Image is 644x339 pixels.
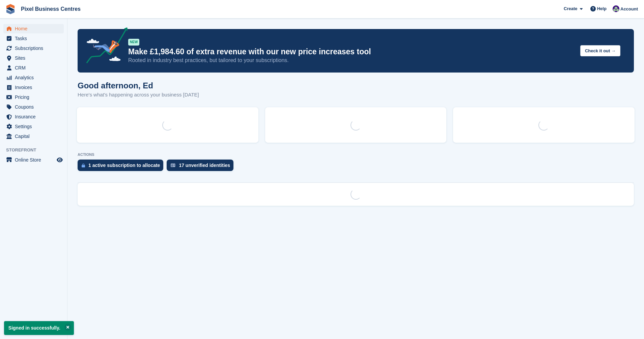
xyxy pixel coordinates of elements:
span: CRM [15,63,55,73]
span: Coupons [15,102,55,112]
span: Online Store [15,155,55,165]
span: Subscriptions [15,44,55,53]
a: menu [3,122,64,131]
h1: Good afternoon, Ed [78,81,199,90]
a: 1 active subscription to allocate [78,160,167,174]
a: menu [3,102,64,112]
a: menu [3,73,64,82]
a: menu [3,92,64,102]
p: Signed in successfully. [4,321,74,335]
span: Settings [15,122,55,131]
p: ACTIONS [78,152,634,157]
p: Rooted in industry best practices, but tailored to your subscriptions. [128,57,575,64]
img: Ed Simpson [613,5,619,12]
div: 1 active subscription to allocate [88,163,160,168]
a: 17 unverified identities [167,160,237,174]
span: Account [620,6,638,12]
img: active_subscription_to_allocate_icon-d502201f5373d7db506a760aba3b589e785aa758c864c3986d89f69b8ff3... [82,163,85,168]
span: Invoices [15,83,55,92]
p: Make £1,984.60 of extra revenue with our new price increases tool [128,47,575,57]
div: NEW [128,39,139,46]
span: Pricing [15,92,55,102]
div: 17 unverified identities [179,163,230,168]
a: menu [3,112,64,121]
a: menu [3,63,64,73]
span: Tasks [15,34,55,43]
a: menu [3,155,64,165]
span: Analytics [15,73,55,82]
a: menu [3,53,64,63]
a: menu [3,24,64,33]
a: Pixel Business Centres [18,3,83,15]
img: verify_identity-adf6edd0f0f0b5bbfe63781bf79b02c33cf7c696d77639b501bdc392416b5a36.svg [171,163,175,167]
span: Capital [15,132,55,141]
a: Preview store [56,156,64,164]
span: Help [597,5,607,12]
span: Insurance [15,112,55,121]
img: price-adjustments-announcement-icon-8257ccfd72463d97f412b2fc003d46551f7dbcb40ab6d574587a9cd5c0d94... [81,27,128,66]
a: menu [3,44,64,53]
span: Create [564,5,577,12]
span: Sites [15,53,55,63]
p: Here's what's happening across your business [DATE] [78,91,199,99]
a: menu [3,83,64,92]
a: menu [3,34,64,43]
a: menu [3,132,64,141]
button: Check it out → [580,45,620,56]
span: Storefront [6,147,67,153]
span: Home [15,24,55,33]
img: stora-icon-8386f47178a22dfd0bd8f6a31ec36ba5ce8667c1dd55bd0f319d3a0aa187defe.svg [5,4,16,14]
